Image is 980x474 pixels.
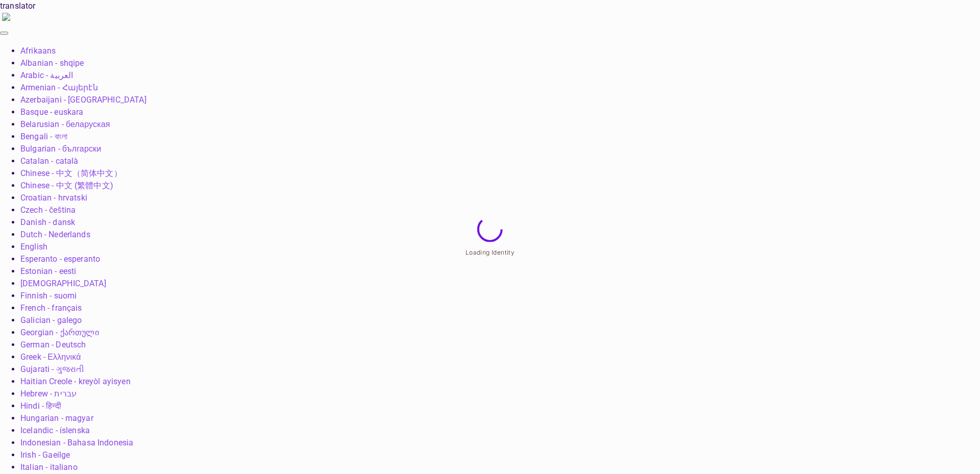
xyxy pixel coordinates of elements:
a: Chinese - 中文（简体中文） [20,168,122,178]
a: Esperanto - esperanto [20,254,100,264]
span: Loading Identity [465,248,514,256]
a: Gujarati - ગુજરાતી [20,364,84,374]
a: Azerbaijani - [GEOGRAPHIC_DATA] [20,95,146,105]
a: Estonian - eesti [20,266,76,276]
a: Bulgarian - български [20,144,101,154]
a: Catalan - català [20,156,78,166]
a: Basque - euskara [20,107,83,117]
a: Danish - dansk [20,217,75,227]
a: Czech - čeština [20,205,76,215]
a: Croatian - hrvatski [20,193,87,203]
a: Arabic - ‎‫العربية‬‎ [20,70,73,80]
a: Hungarian - magyar [20,413,93,423]
a: Irish - Gaeilge [20,450,70,460]
a: Hindi - हिन्दी [20,401,61,411]
a: Haitian Creole - kreyòl ayisyen [20,377,131,386]
a: Icelandic - íslenska [20,426,90,435]
a: German - Deutsch [20,340,86,350]
a: Afrikaans [20,46,56,56]
a: Dutch - Nederlands [20,230,90,239]
a: French - français [20,303,82,313]
a: Italian - italiano [20,462,78,472]
a: Indonesian - Bahasa Indonesia [20,438,133,447]
a: [DEMOGRAPHIC_DATA] [20,279,106,288]
a: Chinese - 中文 (繁體中文) [20,181,113,190]
a: Georgian - ქართული [20,328,99,337]
a: English [20,242,47,252]
a: Belarusian - беларуская [20,119,110,129]
a: Galician - galego [20,315,82,325]
a: Armenian - Հայերէն [20,83,98,92]
a: Hebrew - ‎‫עברית‬‎ [20,389,77,398]
a: Finnish - suomi [20,291,77,301]
img: right-arrow.png [2,13,10,21]
a: Greek - Ελληνικά [20,352,81,362]
a: Bengali - বাংলা [20,132,67,141]
a: Albanian - shqipe [20,58,84,68]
